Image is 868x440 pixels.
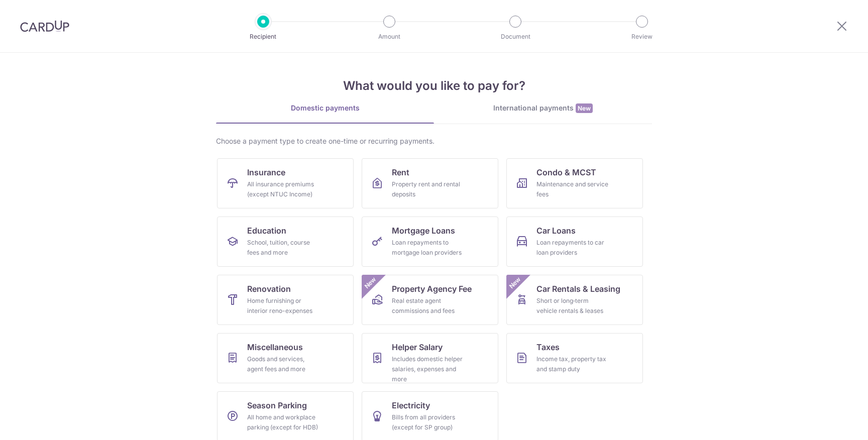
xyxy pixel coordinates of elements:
a: TaxesIncome tax, property tax and stamp duty [506,333,643,383]
span: Education [247,225,286,237]
span: Rent [392,166,409,178]
span: Miscellaneous [247,341,303,353]
span: Car Rentals & Leasing [536,283,620,295]
a: Helper SalaryIncludes domestic helper salaries, expenses and more [362,333,498,383]
div: Domestic payments [216,103,434,113]
a: EducationSchool, tuition, course fees and more [217,216,354,267]
div: International payments [434,103,652,114]
a: Property Agency FeeReal estate agent commissions and feesNew [362,275,498,325]
div: Loan repayments to mortgage loan providers [392,238,464,258]
div: Home furnishing or interior reno-expenses [247,296,319,316]
span: Insurance [247,166,285,178]
a: MiscellaneousGoods and services, agent fees and more [217,333,354,383]
a: InsuranceAll insurance premiums (except NTUC Income) [217,158,354,208]
div: Choose a payment type to create one-time or recurring payments. [216,136,652,146]
div: All home and workplace parking (except for HDB) [247,412,319,432]
img: CardUp [20,20,69,32]
span: New [576,103,593,113]
a: Car LoansLoan repayments to car loan providers [506,216,643,267]
div: Bills from all providers (except for SP group) [392,412,464,432]
span: Mortgage Loans [392,225,455,237]
span: Season Parking [247,399,307,411]
a: RentProperty rent and rental deposits [362,158,498,208]
p: Amount [352,32,426,42]
p: Review [605,32,679,42]
span: Renovation [247,283,291,295]
span: Condo & MCST [536,166,596,178]
div: Goods and services, agent fees and more [247,354,319,374]
div: Short or long‑term vehicle rentals & leases [536,296,609,316]
div: Real estate agent commissions and fees [392,296,464,316]
a: RenovationHome furnishing or interior reno-expenses [217,275,354,325]
a: Condo & MCSTMaintenance and service fees [506,158,643,208]
div: Loan repayments to car loan providers [536,238,609,258]
p: Recipient [226,32,300,42]
span: Property Agency Fee [392,283,472,295]
div: Maintenance and service fees [536,179,609,199]
h4: What would you like to pay for? [216,77,652,95]
span: New [507,275,523,291]
a: Car Rentals & LeasingShort or long‑term vehicle rentals & leasesNew [506,275,643,325]
span: Helper Salary [392,341,443,353]
span: New [362,275,379,291]
span: Taxes [536,341,560,353]
div: School, tuition, course fees and more [247,238,319,258]
a: Mortgage LoansLoan repayments to mortgage loan providers [362,216,498,267]
div: All insurance premiums (except NTUC Income) [247,179,319,199]
p: Document [478,32,553,42]
div: Includes domestic helper salaries, expenses and more [392,354,464,384]
span: Electricity [392,399,430,411]
div: Income tax, property tax and stamp duty [536,354,609,374]
div: Property rent and rental deposits [392,179,464,199]
span: Car Loans [536,225,576,237]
